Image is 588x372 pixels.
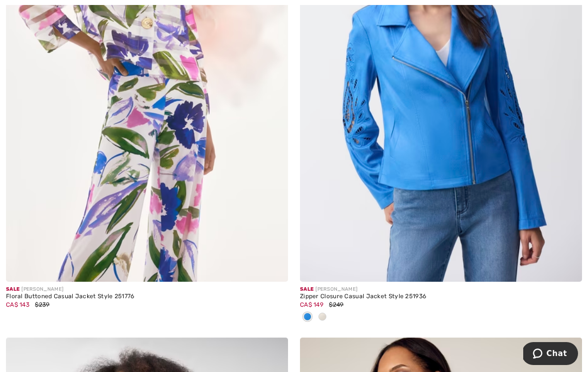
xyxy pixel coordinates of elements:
[300,293,582,300] div: Zipper Closure Casual Jacket Style 251936
[300,286,313,292] span: Sale
[6,301,29,308] span: CA$ 143
[6,286,19,292] span: Sale
[329,301,343,308] span: $249
[523,342,578,367] iframe: Opens a widget where you can chat to one of our agents
[6,293,288,300] div: Floral Buttoned Casual Jacket Style 251776
[35,301,49,308] span: $239
[6,286,288,293] div: [PERSON_NAME]
[315,309,330,326] div: Moonstone
[300,301,323,308] span: CA$ 149
[300,309,315,326] div: Coastal blue
[300,286,582,293] div: [PERSON_NAME]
